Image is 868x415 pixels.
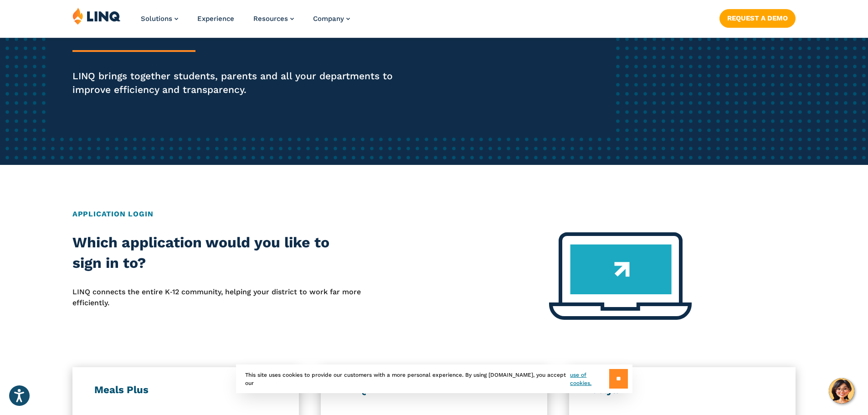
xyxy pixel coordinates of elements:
p: LINQ connects the entire K‑12 community, helping your district to work far more efficiently. [72,287,361,309]
span: Company [313,15,344,23]
span: Solutions [141,15,172,23]
a: use of cookies. [570,371,609,387]
p: LINQ brings together students, parents and all your departments to improve efficiency and transpa... [72,69,407,97]
img: LINQ | K‑12 Software [72,7,121,25]
a: Company [313,15,350,23]
a: Request a Demo [719,9,796,27]
nav: Button Navigation [719,7,796,27]
h2: Application Login [72,209,796,220]
h2: Which application would you like to sign in to? [72,232,361,274]
a: Experience [197,15,234,23]
a: Solutions [141,15,178,23]
a: Resources [253,15,294,23]
button: Hello, have a question? Let’s chat. [829,378,854,404]
nav: Primary Navigation [141,7,350,37]
span: Resources [253,15,288,23]
div: This site uses cookies to provide our customers with a more personal experience. By using [DOMAIN... [236,364,632,393]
